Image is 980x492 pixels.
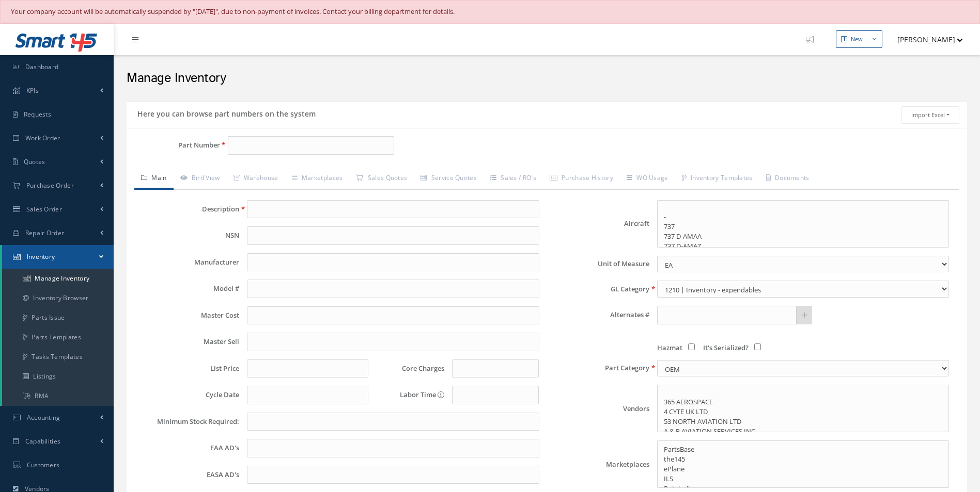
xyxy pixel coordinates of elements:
[134,106,316,119] h5: Here you can browse part numbers on the system
[25,437,61,446] span: Capabilities
[547,311,649,319] label: Alternates #
[759,168,816,190] a: Documents
[663,232,943,241] option: 737 D-AMAA
[547,260,649,268] label: Unit of Measure
[414,168,484,190] a: Service Quotes
[663,407,943,417] option: 4 CYTE UK LTD
[663,222,943,232] option: 737
[137,338,239,346] label: Master Sell
[663,212,943,222] option: -
[484,168,543,190] a: Sales / RO's
[663,427,943,436] option: A & R AVIATION SERVICES INC
[285,168,350,190] a: Marketplaces
[137,285,239,292] label: Model #
[349,168,414,190] a: Sales Quotes
[663,454,943,464] option: the145
[25,62,59,71] span: Dashboard
[137,258,239,266] label: Manufacturer
[547,405,649,413] label: Vendors
[27,413,60,422] span: Accounting
[137,311,239,319] label: Master Cost
[137,471,239,479] label: EASA AD's
[663,464,943,474] option: ePlane
[547,220,649,227] label: Aircraft
[137,444,239,452] label: FAA AD's
[24,110,51,119] span: Requests
[137,418,239,425] label: Minimum Stock Required:
[2,386,114,406] a: RMA
[137,391,239,399] label: Cycle Date
[888,29,963,50] button: [PERSON_NAME]
[227,168,285,190] a: Warehouse
[2,288,114,308] a: Inventory Browser
[663,241,943,251] option: 737 D-AMAZ
[127,141,220,149] label: Part Number
[2,347,114,367] a: Tasks Templates
[547,285,649,293] label: GL Category
[174,168,227,190] a: Bird View
[688,343,695,350] input: Hazmat
[901,106,959,124] button: Import Excel
[663,417,943,427] option: 53 NORTH AVIATION LTD
[24,157,45,166] span: Quotes
[663,474,943,484] option: ILS
[2,327,114,347] a: Parts Templates
[836,30,882,48] button: New
[27,461,60,469] span: Customers
[26,86,39,95] span: KPIs
[547,364,649,372] label: Part Category
[2,245,114,269] a: Inventory
[11,7,969,17] div: Your company account will be automatically suspended by "[DATE]", due to non-payment of invoices....
[127,71,967,86] h2: Manage Inventory
[547,461,649,468] label: Marketplaces
[2,308,114,327] a: Parts Issue
[543,168,620,190] a: Purchase History
[137,365,239,372] label: List Price
[26,181,74,190] span: Purchase Order
[663,397,943,407] option: 365 AEROSPACE
[2,269,114,288] a: Manage Inventory
[25,134,60,142] span: Work Order
[801,24,828,55] a: Show Tips
[26,205,62,214] span: Sales Order
[376,391,444,399] label: Labor Time
[376,365,444,372] label: Core Charges
[851,35,863,44] div: New
[675,168,759,190] a: Inventory Templates
[663,445,943,454] option: PartsBase
[137,205,239,213] label: Description
[2,367,114,386] a: Listings
[657,343,682,352] span: Hazmat
[134,168,174,190] a: Main
[27,252,55,261] span: Inventory
[754,343,761,350] input: It's Serialized?
[137,232,239,239] label: NSN
[703,343,749,352] span: It's Serialized?
[620,168,675,190] a: WO Usage
[25,228,65,237] span: Repair Order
